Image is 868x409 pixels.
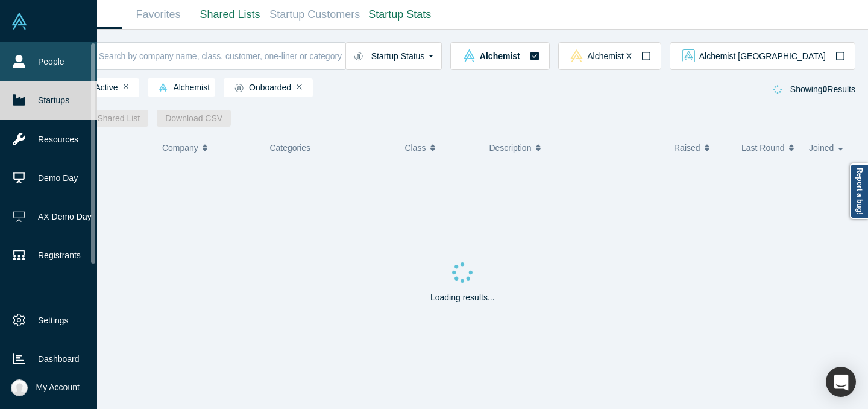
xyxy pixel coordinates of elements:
img: alchemistx Vault Logo [570,49,583,62]
button: My Account [11,379,80,396]
span: Alchemist [153,83,210,93]
a: Favorites [122,1,194,29]
button: Company [162,135,251,160]
input: Search by company name, class, customer, one-liner or category [98,42,345,70]
button: New Shared List [70,110,149,127]
span: My Account [36,381,80,394]
button: Download CSV [157,110,231,127]
button: alchemist Vault LogoAlchemist [450,42,549,70]
img: Startup status [234,83,244,93]
p: Loading results... [430,291,495,304]
span: Active [75,83,118,93]
button: Description [489,135,661,160]
button: Joined [809,135,847,160]
a: Report a bug! [850,163,868,219]
span: Categories [269,143,310,153]
img: alchemist Vault Logo [463,49,476,62]
a: Startup Stats [364,1,436,29]
span: Onboarded [229,83,291,93]
button: Remove Filter [297,83,302,91]
span: Alchemist [480,52,520,60]
span: Last Round [741,135,785,160]
span: Alchemist [GEOGRAPHIC_DATA] [699,52,826,60]
span: Class [404,135,426,160]
a: Startup Customers [266,1,364,29]
button: alchemistx Vault LogoAlchemist X [558,42,661,70]
img: alchemist Vault Logo [159,83,168,92]
a: Shared Lists [194,1,266,29]
button: Remove Filter [124,83,129,91]
span: Alchemist X [587,52,632,60]
img: Startup status [354,51,363,61]
button: Class [404,135,470,160]
button: Raised [674,135,729,160]
img: Ally Hoang's Account [11,379,28,396]
img: alchemist_aj Vault Logo [682,49,695,62]
span: Raised [674,135,700,160]
span: Showing Results [790,84,855,94]
img: Alchemist Vault Logo [11,13,28,30]
button: Startup Status [345,42,442,70]
strong: 0 [823,84,828,94]
span: Joined [809,135,834,160]
span: Description [489,135,531,160]
button: alchemist_aj Vault LogoAlchemist [GEOGRAPHIC_DATA] [670,42,855,70]
span: Company [162,135,198,160]
button: Last Round [741,135,796,160]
